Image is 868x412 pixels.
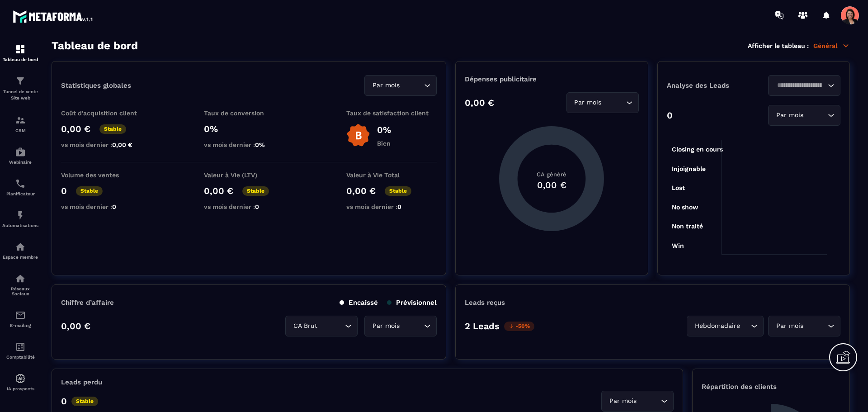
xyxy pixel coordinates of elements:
[242,186,269,196] p: Stable
[572,98,604,108] span: Par mois
[255,203,259,210] span: 0
[364,316,437,336] div: Search for option
[377,140,391,147] p: Bien
[61,185,67,196] p: 0
[672,184,685,191] tspan: Lost
[2,191,38,196] p: Planificateur
[2,203,38,235] a: automationsautomationsAutomatisations
[346,123,370,147] img: b-badge-o.b3b20ee6.svg
[255,141,265,148] span: 0%
[2,323,38,328] p: E-mailing
[702,383,840,391] p: Répartition des clients
[52,39,138,52] h3: Tableau de bord
[61,321,90,331] p: 0,00 €
[2,140,38,171] a: automationsautomationsWebinaire
[285,316,358,336] div: Search for option
[2,266,38,303] a: social-networksocial-networkRéseaux Sociaux
[768,316,840,336] div: Search for option
[15,147,26,157] img: automations
[61,171,151,179] p: Volume des ventes
[601,391,674,412] div: Search for option
[465,97,494,108] p: 0,00 €
[377,124,391,135] p: 0%
[15,341,26,352] img: accountant
[768,105,840,126] div: Search for option
[61,396,67,407] p: 0
[204,185,233,196] p: 0,00 €
[61,378,102,386] p: Leads perdu
[15,310,26,321] img: email
[2,108,38,140] a: formationformationCRM
[805,110,826,120] input: Search for option
[2,37,38,69] a: formationformationTableau de bord
[71,397,98,406] p: Stable
[204,123,294,134] p: 0%
[346,203,437,210] p: vs mois dernier :
[364,75,437,96] div: Search for option
[61,123,90,134] p: 0,00 €
[748,42,809,49] p: Afficher le tableau :
[112,141,132,148] span: 0,00 €
[672,165,706,173] tspan: Injoignable
[397,203,401,210] span: 0
[61,109,151,117] p: Coût d'acquisition client
[2,286,38,296] p: Réseaux Sociaux
[346,109,437,117] p: Taux de satisfaction client
[385,186,411,196] p: Stable
[667,110,673,121] p: 0
[370,321,401,331] span: Par mois
[387,298,437,307] p: Prévisionnel
[774,81,826,90] input: Search for option
[693,321,742,331] span: Hebdomadaire
[465,321,500,331] p: 2 Leads
[2,89,38,101] p: Tunnel de vente Site web
[672,223,703,230] tspan: Non traité
[61,298,114,307] p: Chiffre d’affaire
[99,124,126,134] p: Stable
[566,92,639,113] div: Search for option
[401,321,422,331] input: Search for option
[291,321,319,331] span: CA Brut
[2,235,38,266] a: automationsautomationsEspace membre
[204,203,294,210] p: vs mois dernier :
[370,81,401,90] span: Par mois
[2,303,38,335] a: emailemailE-mailing
[774,321,805,331] span: Par mois
[2,171,38,203] a: schedulerschedulerPlanificateur
[604,98,624,108] input: Search for option
[15,76,26,86] img: formation
[742,321,749,331] input: Search for option
[61,81,131,90] p: Statistiques globales
[2,223,38,228] p: Automatisations
[61,203,151,210] p: vs mois dernier :
[13,8,94,24] img: logo
[465,298,505,307] p: Leads reçus
[61,141,151,148] p: vs mois dernier :
[667,81,754,90] p: Analyse des Leads
[805,321,826,331] input: Search for option
[15,373,26,384] img: automations
[15,210,26,221] img: automations
[687,316,764,336] div: Search for option
[204,141,294,148] p: vs mois dernier :
[112,203,116,210] span: 0
[504,322,534,331] p: -50%
[672,242,684,249] tspan: Win
[346,185,376,196] p: 0,00 €
[774,110,805,120] span: Par mois
[401,81,422,90] input: Search for option
[465,75,638,83] p: Dépenses publicitaire
[2,386,38,391] p: IA prospects
[2,57,38,62] p: Tableau de bord
[319,321,343,331] input: Search for option
[2,69,38,108] a: formationformationTunnel de vente Site web
[15,242,26,252] img: automations
[204,171,294,179] p: Valeur à Vie (LTV)
[204,109,294,117] p: Taux de conversion
[15,178,26,189] img: scheduler
[15,44,26,55] img: formation
[15,115,26,126] img: formation
[76,186,103,196] p: Stable
[813,42,850,50] p: Général
[672,146,723,153] tspan: Closing en cours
